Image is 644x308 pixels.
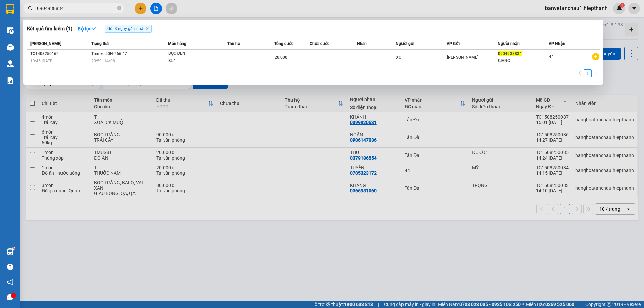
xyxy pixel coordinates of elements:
span: plus-circle [592,53,599,60]
li: 1 [584,69,592,77]
span: Người nhận [498,41,520,46]
img: warehouse-icon [7,60,14,67]
span: 44 [549,54,554,59]
span: [PERSON_NAME] [447,55,478,60]
span: Người gửi [396,41,414,46]
span: 20.000 [275,55,287,60]
span: 0904938834 [498,51,522,56]
span: question-circle [7,264,13,270]
img: solution-icon [7,77,14,84]
img: logo-vxr [6,4,14,14]
img: warehouse-icon [7,27,14,34]
span: down [91,26,96,31]
span: Thu hộ [227,41,240,46]
strong: Bộ lọc [78,26,96,32]
span: [PERSON_NAME] [30,41,61,46]
span: search [28,6,33,11]
span: 23:59 - 14/08 [91,59,115,63]
span: Tổng cước [274,41,293,46]
span: Trạng thái [91,41,109,46]
span: 19:45 [DATE] [30,59,53,63]
span: Chưa cước [310,41,329,46]
li: Previous Page [576,69,584,77]
span: notification [7,279,13,285]
span: VP Gửi [447,41,460,46]
span: close [146,27,149,30]
div: XO [396,54,446,61]
span: Món hàng [168,41,186,46]
sup: 1 [13,247,15,249]
div: BỌC ĐEN [168,50,219,57]
div: TC1408250162 [30,50,89,57]
span: left [578,71,582,75]
div: SL: 1 [168,57,219,65]
img: warehouse-icon [7,44,14,51]
li: Next Page [592,69,600,77]
a: 1 [584,70,591,77]
span: right [594,71,598,75]
div: GIANG [498,57,548,64]
button: Bộ lọcdown [72,23,101,34]
span: close-circle [117,6,121,10]
span: Gửi 3 ngày gần nhất [105,25,152,33]
h3: Kết quả tìm kiếm ( 1 ) [27,25,72,33]
button: left [576,69,584,77]
input: Tìm tên, số ĐT hoặc mã đơn [37,5,116,12]
img: warehouse-icon [7,248,14,255]
button: right [592,69,600,77]
span: Trên xe 50H-266.47 [91,51,127,56]
span: message [7,294,13,300]
span: close-circle [117,5,121,12]
span: VP Nhận [549,41,565,46]
span: Nhãn [357,41,367,46]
